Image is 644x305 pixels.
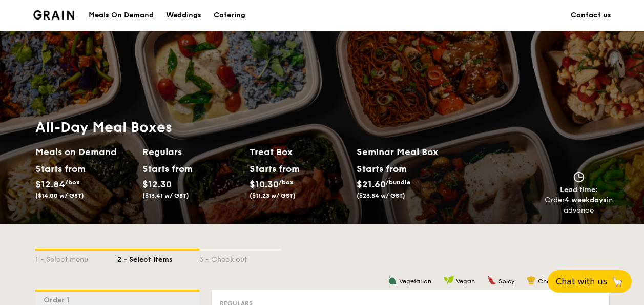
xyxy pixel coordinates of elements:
[250,192,296,199] span: ($11.23 w/ GST)
[556,277,607,287] span: Chat with us
[565,196,607,204] strong: 4 weekdays
[35,145,134,159] h2: Meals on Demand
[117,251,199,265] div: 2 - Select items
[545,195,613,216] div: Order in advance
[548,270,632,293] button: Chat with us🦙
[250,145,348,159] h2: Treat Box
[456,278,475,285] span: Vegan
[250,161,295,177] div: Starts from
[538,278,609,285] span: Chef's recommendation
[33,10,75,20] a: Logotype
[142,192,189,199] span: ($13.41 w/ GST)
[388,276,397,285] img: icon-vegetarian.fe4039eb.svg
[250,179,279,190] span: $10.30
[142,179,172,190] span: $12.30
[35,251,117,265] div: 1 - Select menu
[357,145,464,159] h2: Seminar Meal Box
[498,278,514,285] span: Spicy
[279,179,294,186] span: /box
[142,161,188,177] div: Starts from
[35,179,65,190] span: $12.84
[65,179,80,186] span: /box
[357,179,386,190] span: $21.60
[199,251,281,265] div: 3 - Check out
[35,118,464,137] h1: All-Day Meal Boxes
[399,278,431,285] span: Vegetarian
[44,296,74,304] span: Order 1
[527,276,536,285] img: icon-chef-hat.a58ddaea.svg
[571,171,587,183] img: icon-clock.2db775ea.svg
[560,185,598,194] span: Lead time:
[142,145,241,159] h2: Regulars
[444,276,454,285] img: icon-vegan.f8ff3823.svg
[386,179,410,186] span: /bundle
[611,276,624,288] span: 🦙
[35,161,81,177] div: Starts from
[357,161,406,177] div: Starts from
[487,276,496,285] img: icon-spicy.37a8142b.svg
[35,192,84,199] span: ($14.00 w/ GST)
[357,192,405,199] span: ($23.54 w/ GST)
[33,10,75,20] img: Grain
